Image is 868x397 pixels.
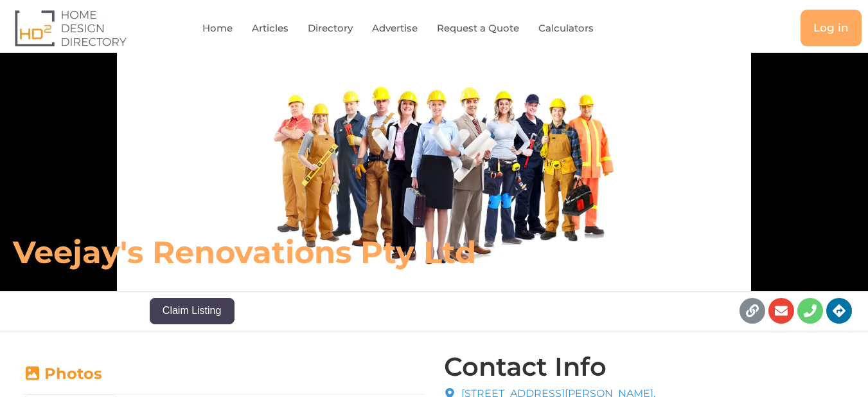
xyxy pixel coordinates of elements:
button: Claim Listing [150,298,235,324]
a: Calculators [538,14,594,43]
a: Advertise [372,14,418,43]
span: Log in [813,23,849,33]
a: Photos [22,364,102,383]
h6: Veejay's Renovations Pty Ltd [13,233,601,272]
a: Articles [252,14,288,43]
a: Directory [308,14,353,43]
a: Request a Quote [437,14,519,43]
a: Home [202,14,233,43]
a: Log in [801,10,862,46]
nav: Menu [177,14,648,43]
h4: Contact Info [444,354,607,380]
